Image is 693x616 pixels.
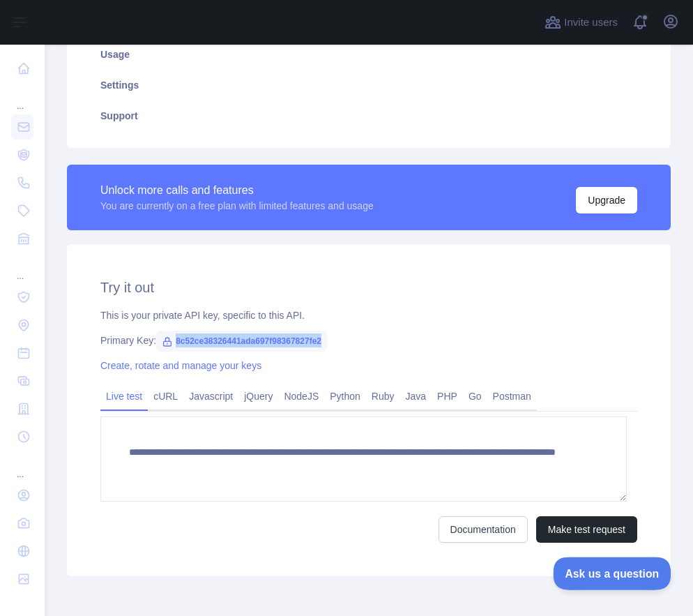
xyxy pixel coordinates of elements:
a: Settings [84,70,654,100]
div: ... [11,254,33,282]
div: This is your private API key, specific to this API. [100,308,637,322]
a: Python [324,385,366,407]
a: NodeJS [278,385,324,407]
a: Support [84,100,654,131]
button: Make test request [536,516,637,543]
a: Usage [84,39,654,70]
div: Unlock more calls and features [100,182,374,199]
button: Invite users [542,11,620,33]
h2: Try it out [100,278,637,297]
a: PHP [432,385,463,407]
div: You are currently on a free plan with limited features and usage [100,199,374,213]
span: Invite users [564,15,618,31]
div: Primary Key: [100,333,637,347]
a: Go [463,385,487,407]
span: 8c52ce38326441ada697f98367827fe2 [156,331,327,352]
a: Javascript [183,385,238,407]
a: jQuery [238,385,278,407]
a: Postman [487,385,537,407]
a: cURL [148,385,183,407]
iframe: Toggle Customer Support [554,557,672,589]
a: Ruby [366,385,400,407]
button: Upgrade [576,187,637,213]
a: Documentation [439,516,528,543]
a: Live test [100,385,148,407]
a: Java [400,385,432,407]
a: Create, rotate and manage your keys [100,360,261,371]
div: ... [11,452,33,480]
div: ... [11,84,33,112]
